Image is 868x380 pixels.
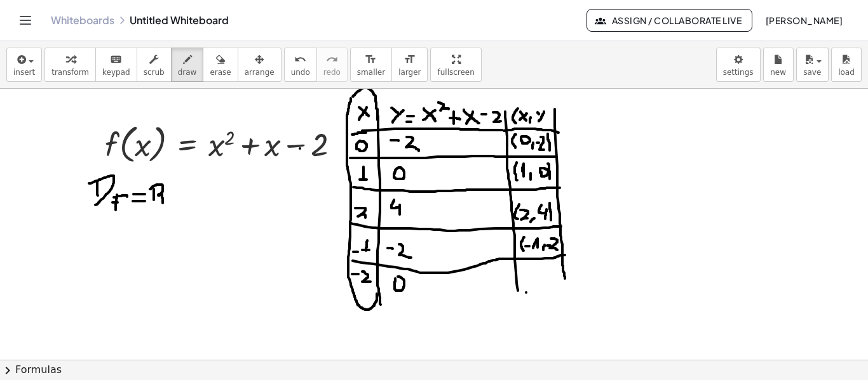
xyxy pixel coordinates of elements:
[44,48,96,82] button: transform
[291,68,310,77] span: undo
[587,9,752,32] button: Assign / Collaborate Live
[203,48,238,82] button: erase
[723,68,754,77] span: settings
[51,14,114,27] a: Whiteboards
[95,48,137,82] button: keyboardkeypad
[178,68,197,77] span: draw
[15,10,36,30] button: Toggle navigation
[137,48,172,82] button: scrub
[13,68,35,77] span: insert
[245,68,275,77] span: arrange
[403,52,416,67] i: format_size
[755,9,853,32] button: [PERSON_NAME]
[357,68,385,77] span: smaller
[430,48,481,82] button: fullscreen
[171,48,204,82] button: draw
[770,68,786,77] span: new
[284,48,317,82] button: undoundo
[323,68,341,77] span: redo
[365,52,377,67] i: format_size
[437,68,474,77] span: fullscreen
[716,48,761,82] button: settings
[391,48,428,82] button: format_sizelarger
[51,68,89,77] span: transform
[110,52,122,67] i: keyboard
[210,68,231,77] span: erase
[102,68,130,77] span: keypad
[238,48,281,82] button: arrange
[294,52,306,67] i: undo
[144,68,165,77] span: scrub
[838,68,855,77] span: load
[326,52,338,67] i: redo
[597,15,742,26] span: Assign / Collaborate Live
[831,48,862,82] button: load
[765,15,843,26] span: [PERSON_NAME]
[796,48,829,82] button: save
[6,48,42,82] button: insert
[350,48,392,82] button: format_sizesmaller
[803,68,821,77] span: save
[398,68,421,77] span: larger
[316,48,348,82] button: redoredo
[763,48,794,82] button: new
